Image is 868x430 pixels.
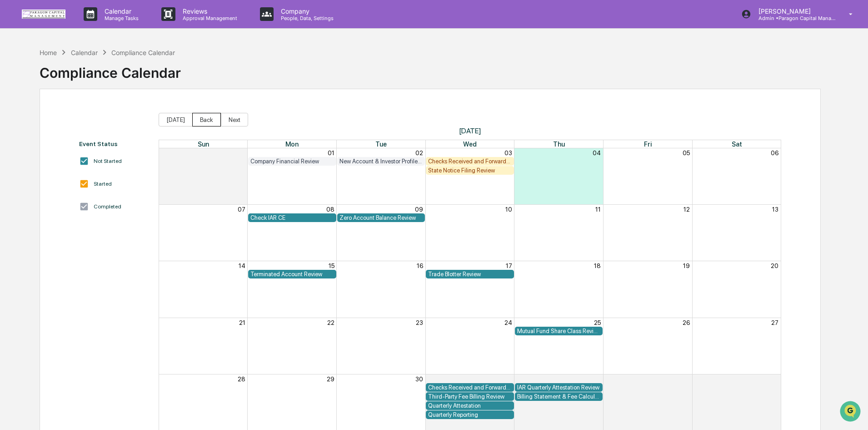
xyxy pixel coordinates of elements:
[274,7,338,15] p: Company
[339,158,423,165] div: New Account & Investor Profile Review
[751,7,836,15] p: [PERSON_NAME]
[683,262,690,269] button: 19
[66,116,73,123] div: 🗄️
[285,140,299,148] span: Mon
[9,19,165,34] p: How can we help?
[97,7,143,15] p: Calendar
[329,262,334,269] button: 15
[155,72,165,83] button: Start new chat
[428,271,512,278] div: Trade Blotter Review
[595,206,601,213] button: 11
[239,149,245,157] button: 31
[40,49,57,56] div: Home
[18,115,59,124] span: Preclearance
[94,203,121,210] div: Completed
[428,402,512,409] div: Quarterly Attestation
[517,328,601,334] div: Mutual Fund Share Class Review
[772,206,778,213] button: 13
[250,214,334,221] div: Check IAR CE
[415,206,423,213] button: 09
[71,49,98,56] div: Calendar
[428,384,512,391] div: Checks Received and Forwarded Log
[111,49,175,56] div: Compliance Calendar
[326,206,334,213] button: 08
[506,262,512,269] button: 17
[75,115,113,124] span: Attestations
[593,375,601,383] button: 02
[594,262,601,269] button: 18
[428,393,512,400] div: Third-Party Fee Billing Review
[683,206,690,213] button: 12
[593,149,601,157] button: 04
[238,206,245,213] button: 07
[771,149,778,157] button: 06
[375,140,387,148] span: Tue
[221,113,248,126] button: Next
[79,140,150,147] div: Event Status
[416,319,423,326] button: 23
[417,262,423,269] button: 16
[159,126,782,135] span: [DATE]
[97,15,143,21] p: Manage Tasks
[159,113,193,126] button: [DATE]
[505,375,512,383] button: 01
[517,384,601,391] div: IAR Quarterly Attestation Review
[239,319,245,326] button: 21
[683,149,690,157] button: 05
[94,158,122,164] div: Not Started
[732,140,742,148] span: Sat
[198,140,209,148] span: Sun
[504,319,512,326] button: 24
[339,214,423,221] div: Zero Account Balance Review
[770,375,778,383] button: 04
[239,262,245,269] button: 14
[751,15,836,21] p: Admin • Paragon Capital Management
[94,181,112,187] div: Started
[90,154,110,161] span: Pylon
[771,262,778,269] button: 20
[9,116,16,123] div: 🖐️
[238,375,245,383] button: 28
[274,15,338,21] p: People, Data, Settings
[428,411,512,418] div: Quarterly Reporting
[22,10,65,19] img: logo
[327,319,334,326] button: 22
[463,140,477,148] span: Wed
[31,70,149,79] div: Start new chat
[644,140,652,148] span: Fri
[594,319,601,326] button: 25
[175,7,242,15] p: Reviews
[553,140,565,148] span: Thu
[415,375,423,383] button: 30
[415,149,423,157] button: 02
[9,70,25,86] img: 1746055101610-c473b297-6a78-478c-a979-82029cc54cd1
[250,158,334,165] div: Company Financial Review
[771,319,778,326] button: 27
[40,57,181,81] div: Compliance Calendar
[31,79,115,86] div: We're available if you need us!
[192,113,221,126] button: Back
[250,271,334,278] div: Terminated Account Review
[683,319,690,326] button: 26
[505,206,512,213] button: 10
[328,149,334,157] button: 01
[5,128,61,145] a: 🔎Data Lookup
[5,111,62,127] a: 🖐️Preclearance
[682,375,690,383] button: 03
[839,400,863,425] iframe: Open customer support
[64,154,110,161] a: Powered byPylon
[517,393,601,400] div: Billing Statement & Fee Calculations Report Review
[18,132,57,141] span: Data Lookup
[175,15,242,21] p: Approval Management
[428,167,512,174] div: State Notice Filing Review
[327,375,334,383] button: 29
[504,149,512,157] button: 03
[9,133,16,140] div: 🔎
[62,111,116,127] a: 🗄️Attestations
[428,158,512,165] div: Checks Received and Forwarded Log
